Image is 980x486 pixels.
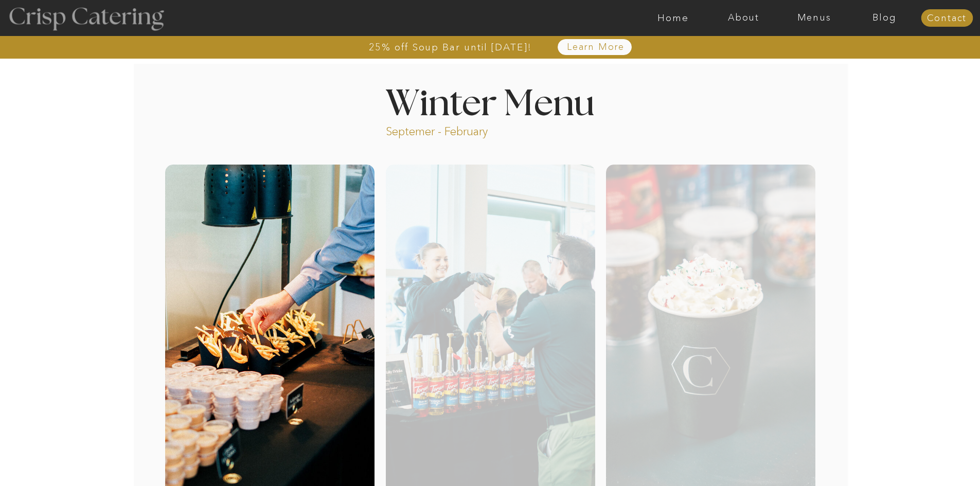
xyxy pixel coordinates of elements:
[638,13,708,23] a: Home
[708,13,779,23] a: About
[921,13,973,24] a: Contact
[347,86,633,117] h1: Winter Menu
[849,13,920,23] a: Blog
[332,42,569,52] a: 25% off Soup Bar until [DATE]!
[543,42,649,52] a: Learn More
[386,124,527,136] p: Septemer - February
[779,13,849,23] a: Menus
